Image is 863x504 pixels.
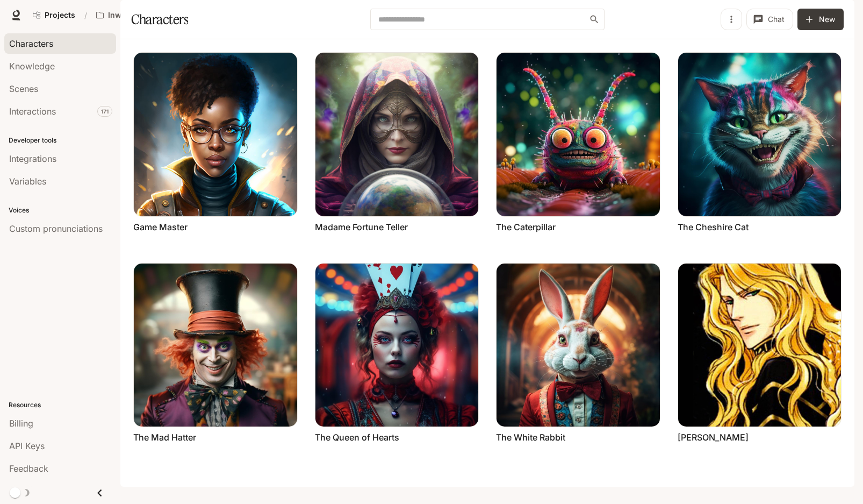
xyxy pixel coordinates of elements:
[45,11,75,20] span: Projects
[131,9,188,30] h1: Characters
[315,431,399,443] a: The Queen of Hearts
[678,53,842,216] img: The Cheshire Cat
[28,4,80,26] a: Go to projects
[133,221,188,233] a: Game Master
[134,264,297,427] img: The Mad Hatter
[678,221,749,233] a: The Cheshire Cat
[91,4,185,26] button: All workspaces
[497,53,660,216] img: The Caterpillar
[108,11,168,20] p: Inworld AI Demos
[134,53,297,216] img: Game Master
[80,10,91,21] div: /
[315,221,408,233] a: Madame Fortune Teller
[315,53,479,216] img: Madame Fortune Teller
[496,431,565,443] a: The White Rabbit
[746,9,793,30] button: Chat
[497,264,660,427] img: The White Rabbit
[678,264,842,427] img: Tis Leif
[678,431,749,443] a: [PERSON_NAME]
[315,264,479,427] img: The Queen of Hearts
[797,9,844,30] button: New
[133,431,196,443] a: The Mad Hatter
[496,221,556,233] a: The Caterpillar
